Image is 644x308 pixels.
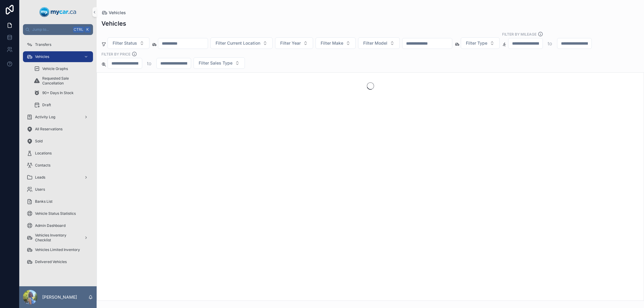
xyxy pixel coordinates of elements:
span: Vehicles [35,54,49,59]
label: Filter By Mileage [502,31,537,37]
a: Requested Sale Cancellation [30,75,93,86]
span: Leads [35,175,45,180]
div: scrollable content [19,35,97,275]
span: Ctrl [73,27,84,33]
a: Vehicle Status Statistics [23,208,93,219]
span: All Reservations [35,127,62,132]
button: Jump to...CtrlK [23,24,93,35]
button: Select Button [316,37,356,49]
a: Vehicles [23,51,93,62]
p: to [147,60,152,67]
button: Select Button [358,37,400,49]
span: Filter Type [466,40,487,46]
a: Transfers [23,39,93,50]
h1: Vehicles [101,19,126,28]
span: Draft [42,103,51,107]
span: Delivered Vehicles [35,259,67,264]
button: Select Button [107,37,149,49]
span: Locations [35,151,52,156]
a: Vehicle Graphs [30,63,93,74]
span: K [85,27,90,32]
span: Vehicles Limited Inventory [35,247,80,252]
span: 90+ Days In Stock [42,90,74,95]
a: Users [23,184,93,195]
button: Select Button [194,57,245,69]
button: Select Button [461,37,500,49]
a: Draft [30,100,93,110]
a: Admin Dashboard [23,220,93,231]
span: Users [35,187,45,192]
span: Transfers [35,42,51,47]
span: Filter Year [280,40,301,46]
span: Filter Current Location [216,40,260,46]
span: Vehicle Graphs [42,66,68,71]
span: Vehicles Inventory Checklist [35,233,79,243]
button: Select Button [210,37,273,49]
span: Sold [35,139,43,144]
a: Contacts [23,160,93,171]
span: Admin Dashboard [35,223,66,228]
p: to [548,40,552,47]
a: Leads [23,172,93,183]
a: All Reservations [23,124,93,135]
a: Locations [23,148,93,159]
a: Vehicles Inventory Checklist [23,232,93,243]
span: Filter Status [113,40,137,46]
a: Delivered Vehicles [23,256,93,267]
a: Activity Log [23,112,93,122]
span: Filter Make [321,40,343,46]
a: 90+ Days In Stock [30,87,93,98]
span: Contacts [35,163,50,168]
span: Banks List [35,199,53,204]
a: Vehicles Limited Inventory [23,244,93,255]
p: [PERSON_NAME] [42,294,77,300]
span: Activity Log [35,115,55,119]
span: Jump to... [32,27,71,32]
a: Banks List [23,196,93,207]
a: Sold [23,136,93,147]
span: Vehicles [109,10,126,16]
span: Filter Sales Type [199,60,232,66]
a: Vehicles [101,10,126,16]
label: FILTER BY PRICE [101,51,130,57]
span: Vehicle Status Statistics [35,211,76,216]
img: App logo [40,7,76,17]
span: Requested Sale Cancellation [42,76,87,86]
span: Filter Model [363,40,387,46]
button: Select Button [275,37,313,49]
